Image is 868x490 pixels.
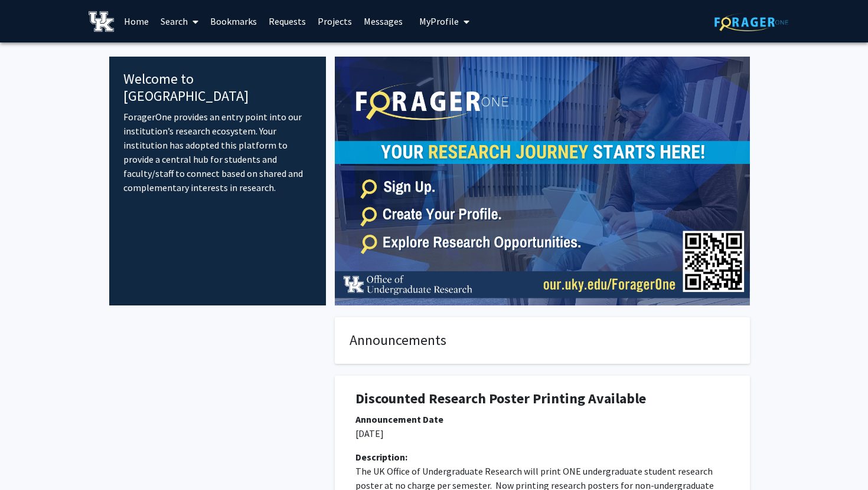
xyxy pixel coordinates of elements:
span: My Profile [419,15,459,27]
h4: Announcements [350,332,735,349]
div: Announcement Date [355,412,729,426]
p: [DATE] [355,426,729,440]
div: Description: [355,450,729,464]
a: Search [155,1,204,42]
img: ForagerOne Logo [714,13,788,31]
a: Requests [263,1,312,42]
a: Messages [358,1,409,42]
h4: Welcome to [GEOGRAPHIC_DATA] [123,71,312,105]
img: University of Kentucky Logo [89,11,114,32]
img: Cover Image [335,57,750,305]
a: Bookmarks [204,1,263,42]
a: Home [118,1,155,42]
p: ForagerOne provides an entry point into our institution’s research ecosystem. Your institution ha... [123,110,312,195]
iframe: Chat [9,437,50,481]
h1: Discounted Research Poster Printing Available [355,390,729,407]
a: Projects [312,1,358,42]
